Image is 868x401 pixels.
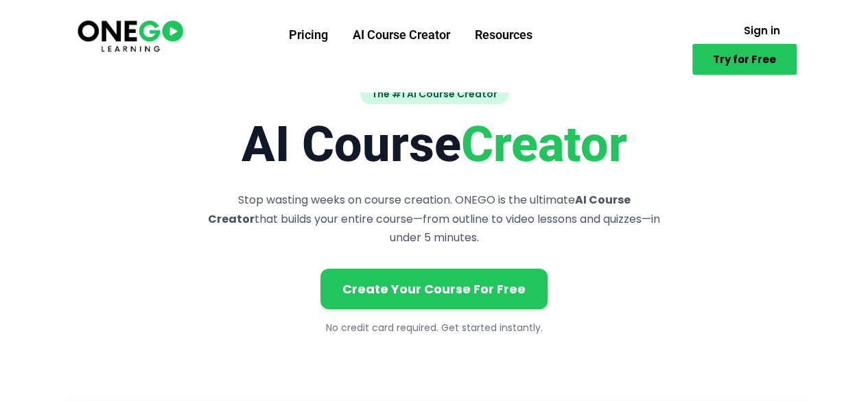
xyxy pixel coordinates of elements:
[461,115,627,173] span: Creator
[340,17,462,53] a: AI Course Creator
[61,320,808,337] p: No credit card required. Get started instantly.
[360,84,508,104] span: The #1 AI Course Creator
[744,25,780,36] span: Sign in
[277,17,340,53] a: Pricing
[692,44,797,75] a: Try for Free
[204,191,665,247] p: Stop wasting weeks on course creation. ONEGO is the ultimate that builds your entire course—from ...
[320,269,548,309] a: Create Your Course For Free
[727,17,797,44] a: Sign in
[208,192,631,226] strong: AI Course Creator
[462,17,545,53] a: Resources
[61,115,808,174] h1: AI Course
[713,54,776,64] span: Try for Free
